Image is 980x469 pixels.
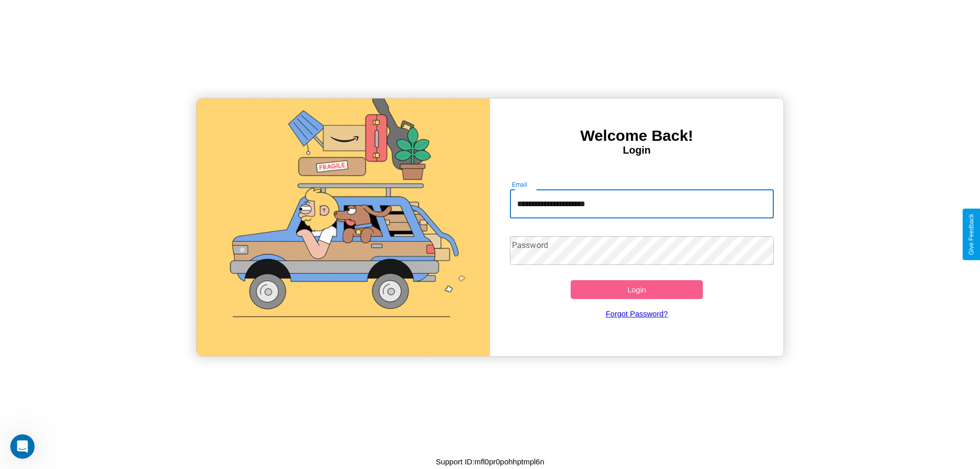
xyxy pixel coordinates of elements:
label: Email [512,180,528,189]
img: gif [197,98,490,356]
iframe: Intercom live chat [10,434,35,459]
a: Forgot Password? [505,299,769,328]
h3: Welcome Back! [490,127,783,144]
button: Login [571,280,703,299]
div: Give Feedback [968,214,975,255]
p: Support ID: mfl0pr0pohhptmpl6n [436,455,545,468]
h4: Login [490,144,783,156]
